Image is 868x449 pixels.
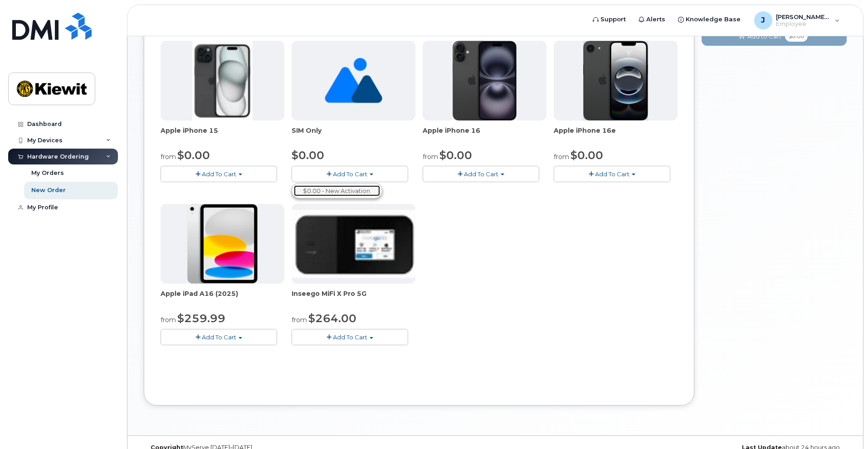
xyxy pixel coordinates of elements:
[423,126,546,144] div: Apple iPhone 16
[333,333,367,341] span: Add To Cart
[632,10,672,29] a: Alerts
[439,149,472,162] span: $0.00
[292,126,415,144] div: SIM Only
[464,170,498,178] span: Add To Cart
[686,15,741,24] span: Knowledge Base
[785,31,808,42] span: $0.00
[308,312,356,325] span: $264.00
[761,15,765,26] span: J
[776,13,830,20] span: [PERSON_NAME].[PERSON_NAME]
[595,170,629,178] span: Add To Cart
[292,316,307,324] small: from
[177,312,225,325] span: $259.99
[583,41,649,121] img: iphone16e.png
[554,126,678,144] div: Apple iPhone 16e
[161,126,284,144] div: Apple iPhone 15
[177,149,210,162] span: $0.00
[292,210,415,277] img: inseego5g.jpg
[586,10,632,29] a: Support
[161,329,277,345] button: Add To Cart
[600,15,626,24] span: Support
[202,170,236,178] span: Add To Cart
[453,41,517,121] img: iphone_16_plus.png
[646,15,665,24] span: Alerts
[161,289,284,307] div: Apple iPad A16 (2025)
[294,185,380,197] a: $0.00 - New Activation
[829,410,861,442] iframe: Messenger Launcher
[554,153,569,161] small: from
[571,149,603,162] span: $0.00
[423,153,438,161] small: from
[554,166,670,182] button: Add To Cart
[202,333,236,341] span: Add To Cart
[748,11,846,29] div: Johanna.Wollenhaupt
[292,149,324,162] span: $0.00
[292,329,408,345] button: Add To Cart
[747,32,781,41] span: Add to Cart
[292,289,415,307] div: Inseego MiFi X Pro 5G
[702,27,847,46] button: Add to Cart $0.00
[187,204,258,284] img: ipad_11.png
[192,41,253,121] img: iphone15.jpg
[672,10,747,29] a: Knowledge Base
[333,170,367,178] span: Add To Cart
[161,316,176,324] small: from
[325,41,382,121] img: no_image_found-2caef05468ed5679b831cfe6fc140e25e0c280774317ffc20a367ab7fd17291e.png
[776,20,830,28] span: Employee
[423,166,539,182] button: Add To Cart
[161,166,277,182] button: Add To Cart
[161,153,176,161] small: from
[292,166,408,182] button: Add To Cart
